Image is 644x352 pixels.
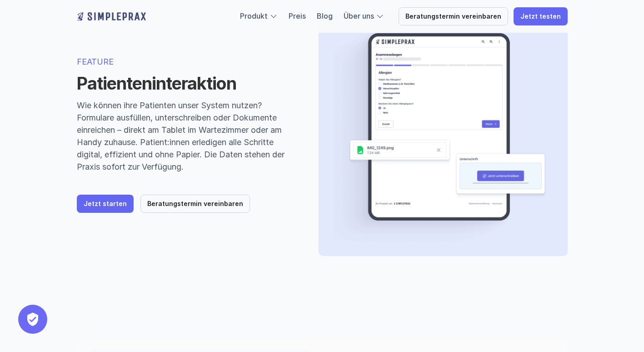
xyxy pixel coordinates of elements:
[77,73,297,94] h1: Patienteninteraktion
[289,11,306,20] a: Preis
[147,200,243,208] p: Beratungstermin vereinbaren
[405,13,501,20] p: Beratungstermin vereinbaren
[240,11,268,20] a: Produkt
[140,195,250,213] a: Beratungstermin vereinbaren
[399,7,508,25] a: Beratungstermin vereinbaren
[77,195,134,213] a: Jetzt starten
[520,13,561,20] p: Jetzt testen
[514,7,568,25] a: Jetzt testen
[77,55,297,68] p: FEATURE
[344,11,374,20] a: Über uns
[317,11,333,20] a: Blog
[77,99,297,173] p: Wie können ihre Patienten unser System nutzen? Formulare ausfüllen, unterschreiben oder Dokumente...
[84,200,127,208] p: Jetzt starten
